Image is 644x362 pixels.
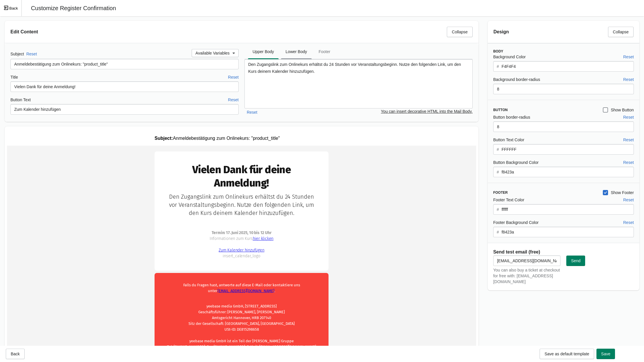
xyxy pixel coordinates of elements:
[571,258,580,263] span: Send
[608,27,634,37] button: Collapse
[623,55,634,59] span: Reset
[493,197,524,203] label: Footer Text Color
[493,137,524,143] label: Button Text Color
[247,110,257,115] span: Reset
[497,146,499,153] div: #
[566,256,585,266] button: Send
[10,97,31,103] label: Button Text
[611,107,634,113] span: Show Button
[31,4,639,12] p: Customize Register Confirmation
[623,77,634,82] span: Reset
[212,102,257,107] a: Zum Kalender hinzufügen
[493,108,598,112] h3: Button
[226,72,241,82] button: Reset
[611,190,634,196] span: Show Footer
[159,79,310,113] div: Informationen zum Kurs insert_calendar_logo
[493,256,560,266] input: test@email.com
[623,160,634,165] span: Reset
[497,63,499,70] div: #
[613,30,629,34] span: Collapse
[493,54,526,60] label: Background Color
[159,17,310,44] td: Vielen Dank für deine Anmeldung!
[493,220,538,225] label: Footer Background Color
[381,108,473,114] p: You can insert decorative HTML into the Mail Body.
[497,206,499,213] div: #
[10,28,442,35] h2: Edit Content
[601,352,610,356] span: Save
[623,198,634,202] span: Reset
[621,217,636,228] button: Reset
[228,75,239,79] span: Reset
[493,160,538,165] label: Button Background Color
[150,5,168,10] strong: Subject:
[623,220,634,225] span: Reset
[623,115,634,120] span: Reset
[246,91,267,95] a: hier klicken
[621,52,636,62] button: Reset
[205,85,265,90] strong: Termin: 17. Juni 2025, 10 bis 12 Uhr
[159,137,310,204] div: Falls du Fragen hast, antworte auf diese E-Mail oder kontaktiere uns unter .
[621,112,636,122] button: Reset
[11,352,20,356] span: Back
[26,52,37,56] span: Reset
[493,190,598,195] h3: Footer
[623,137,634,142] span: Reset
[493,267,560,285] div: You can also buy a ticket at checkout for free with: [EMAIL_ADDRESS][DOMAIN_NAME]
[494,28,603,35] h2: Design
[493,77,540,82] label: Background border-radius
[540,349,594,359] button: Save as default template
[192,49,239,57] button: Available Variables
[195,51,230,55] span: Available Variables
[447,27,472,37] button: Collapse
[248,46,279,57] span: Upper Body
[211,143,267,147] a: [EMAIL_ADDRESS][DOMAIN_NAME]
[244,107,260,117] button: Reset
[621,195,636,205] button: Reset
[497,229,499,236] div: #
[10,51,24,57] label: Subject
[493,49,634,54] h3: Body
[228,97,239,102] span: Reset
[10,74,18,80] label: Title
[159,47,310,71] td: Den Zugangslink zum Onlinekurs erhältst du 24 Stunden vor Veranstaltungsbeginn. Nutze den folgend...
[24,49,39,59] button: Reset
[244,59,473,108] textarea: Den Zugangslink zum Onlinekurs erhältst du 24 Stunden vor Veranstaltungsbeginn. Nutze den folgend...
[6,349,25,359] button: Back
[545,352,589,356] span: Save as default template
[452,30,467,34] span: Collapse
[493,249,634,256] h2: Send test email (free)
[159,152,310,204] p: yeebase media GmbH, [STREET_ADDRESS] Geschäftsführer: [PERSON_NAME], [PERSON_NAME] Amtsgericht Ha...
[281,46,312,57] span: Lower Body
[150,5,324,10] p: Anmeldebestätigung zum Onlinekurs: "product_title"
[596,349,615,359] button: Save
[621,157,636,168] button: Reset
[226,95,241,105] button: Reset
[621,135,636,145] button: Reset
[497,169,499,175] div: #
[621,74,636,85] button: Reset
[493,114,530,120] label: Button border-radius
[314,46,335,57] span: Footer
